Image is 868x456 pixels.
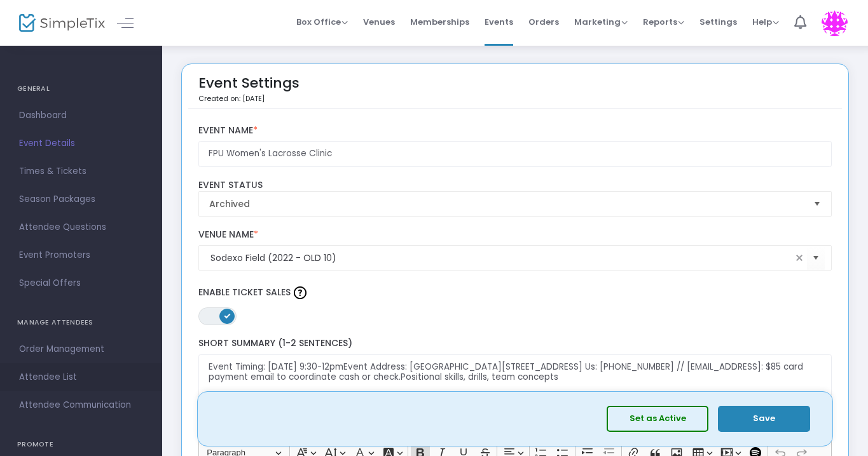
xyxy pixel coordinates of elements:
span: Settings [699,6,737,38]
label: Venue Name [198,229,832,241]
div: Event Settings [198,70,300,108]
span: Marketing [574,16,628,28]
span: Special Offers [19,275,143,292]
span: Short Summary (1-2 Sentences) [198,337,352,349]
span: Archived [209,198,804,210]
span: Help [752,16,779,28]
span: Event Promoters [19,247,143,264]
span: Attendee Questions [19,219,143,236]
span: Reports [643,16,684,28]
span: Orders [528,6,559,38]
span: Order Management [19,341,143,358]
p: Created on: [DATE] [198,93,300,104]
span: Season Packages [19,191,143,208]
h4: MANAGE ATTENDEES [17,310,145,335]
span: clear [792,250,807,265]
button: Select [807,245,825,271]
button: Set as Active [607,406,708,432]
span: Box Office [296,16,348,28]
label: Event Name [198,125,832,137]
h4: GENERAL [17,76,145,102]
label: Tell us about your event [192,414,838,440]
span: Events [485,6,513,38]
span: Event Details [19,135,143,152]
span: ON [224,312,230,319]
input: Enter Event Name [198,141,832,167]
img: question-mark [294,286,307,299]
input: Select Venue [210,251,792,265]
label: Event Status [198,180,832,191]
span: Venues [363,6,395,38]
span: Memberships [410,6,469,38]
label: Enable Ticket Sales [198,283,832,302]
span: Attendee Communication [19,397,143,413]
button: Save [718,406,810,432]
button: Select [808,192,826,216]
span: Times & Tickets [19,163,143,180]
span: Attendee List [19,369,143,386]
span: Dashboard [19,107,143,124]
